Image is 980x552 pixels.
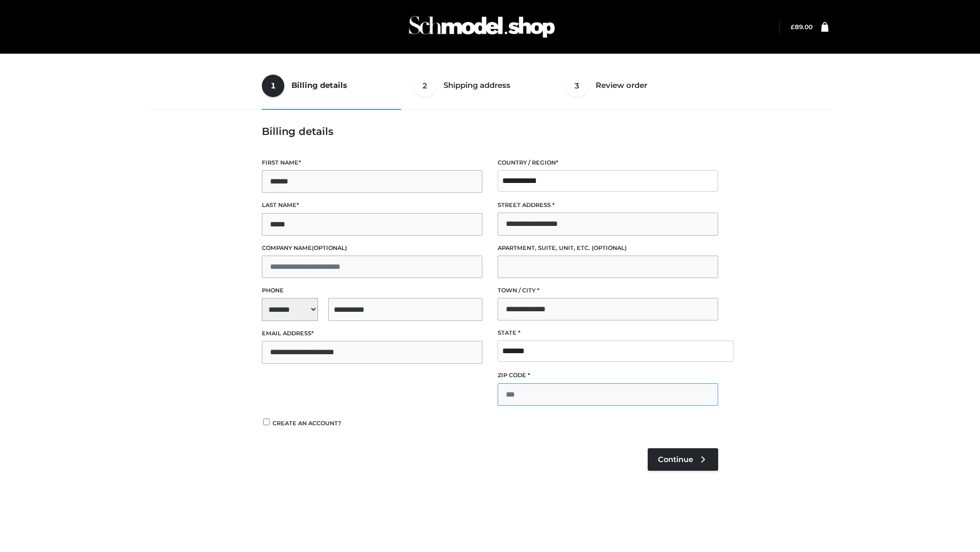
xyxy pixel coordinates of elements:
label: State [498,328,718,338]
h3: Billing details [262,125,718,137]
img: Schmodel Admin 964 [405,7,558,47]
label: Email address [262,329,482,338]
bdi: 89.00 [791,23,813,31]
span: Create an account? [273,420,341,427]
label: Country / Region [498,158,718,168]
input: Create an account? [262,419,271,425]
span: (optional) [312,244,347,251]
label: Company name [262,243,482,253]
a: Continue [648,448,718,471]
label: First name [262,158,482,168]
span: (optional) [592,244,627,251]
label: Last name [262,200,482,210]
label: Apartment, suite, unit, etc. [498,243,718,253]
label: Phone [262,286,482,295]
a: £89.00 [791,23,813,31]
label: Town / City [498,286,718,295]
span: Continue [658,455,693,464]
span: £ [791,23,795,31]
label: ZIP Code [498,371,718,380]
label: Street address [498,200,718,210]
